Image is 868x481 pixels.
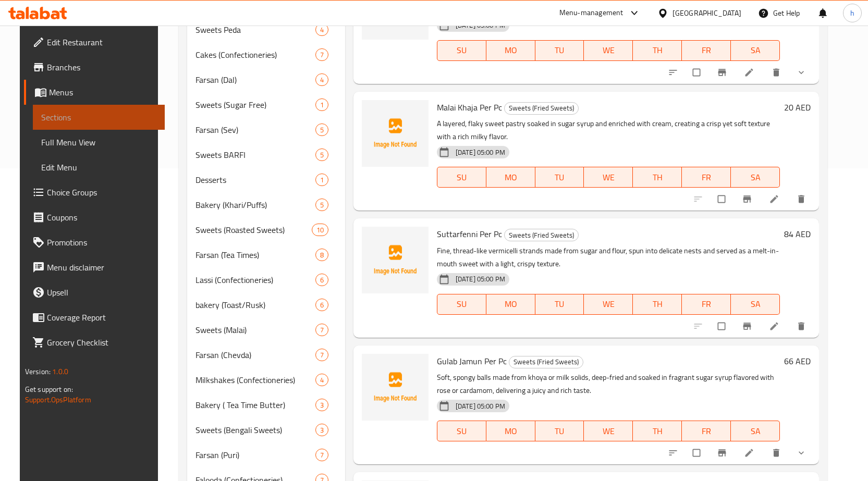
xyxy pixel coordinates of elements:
div: Farsan (Tea Times)8 [187,242,345,267]
div: Farsan (Chevda) [195,349,315,361]
span: Edit Restaurant [47,36,156,48]
img: Malai Khaja Per Pc [362,100,429,167]
a: Branches [24,55,165,80]
div: Bakery (Khari/Puffs)5 [187,192,345,217]
img: Gulab Jamun Per Pc [362,354,429,421]
div: items [315,374,328,386]
div: Sweets BARFI [195,149,315,161]
span: FR [686,297,727,312]
svg: Show Choices [796,67,806,78]
span: SA [735,297,776,312]
div: items [315,249,328,261]
span: bakery (Toast/Rusk) [195,299,315,311]
div: Sweets (Fried Sweets) [504,102,579,115]
span: Sections [41,111,156,124]
span: Edit Menu [41,161,156,174]
span: Desserts [195,174,315,186]
button: WE [584,294,633,315]
div: items [315,449,328,461]
span: Version: [25,365,51,378]
span: Milkshakes (Confectioneries) [195,374,315,386]
div: bakery (Toast/Rusk)6 [187,292,345,317]
button: Branch-specific-item [736,188,761,211]
a: Choice Groups [24,180,165,205]
div: Sweets BARFI5 [187,142,345,167]
div: items [315,399,328,411]
a: Edit menu item [769,194,781,204]
a: Coupons [24,205,165,230]
span: 7 [316,50,328,60]
span: Select to update [712,316,733,336]
div: Sweets (Roasted Sweets)10 [187,217,345,242]
svg: Show Choices [796,448,806,458]
a: Sections [33,105,165,130]
span: Gulab Jamun Per Pc [437,353,507,369]
div: items [315,73,328,86]
div: Farsan (Chevda)7 [187,342,345,367]
span: Promotions [47,236,156,249]
h6: 66 AED [784,354,811,368]
a: Menu disclaimer [24,255,165,280]
div: items [315,98,328,111]
button: Branch-specific-item [736,315,761,338]
button: SA [731,294,780,315]
p: A layered, flaky sweet pastry soaked in sugar syrup and enriched with cream, creating a crisp yet... [437,117,780,143]
span: h [850,7,854,19]
button: WE [584,40,633,61]
span: TH [637,43,678,58]
span: 3 [316,400,328,410]
span: MO [491,170,531,185]
button: SA [731,40,780,61]
span: 10 [312,225,328,235]
h6: 84 AED [784,227,811,241]
span: Menu disclaimer [47,261,156,274]
span: WE [588,424,629,439]
span: TH [637,170,678,185]
span: SU [442,43,482,58]
span: Sweets (Bengali Sweets) [195,424,315,436]
span: 8 [316,250,328,260]
span: Sweets Peda [195,23,315,36]
button: FR [682,40,731,61]
button: sort-choices [662,61,687,84]
div: items [315,149,328,161]
span: [DATE] 05:00 PM [451,401,509,411]
button: SA [731,421,780,441]
button: delete [765,61,790,84]
div: Farsan (Puri)7 [187,442,345,467]
span: MO [491,424,531,439]
button: TU [535,167,584,188]
button: Branch-specific-item [711,441,736,464]
span: SA [735,170,776,185]
a: Promotions [24,230,165,255]
div: items [315,124,328,136]
div: items [315,349,328,361]
span: 4 [316,375,328,385]
span: FR [686,424,727,439]
a: Edit Restaurant [24,30,165,55]
p: Soft, spongy balls made from khoya or milk solids, deep-fried and soaked in fragrant sugar syrup ... [437,371,780,397]
div: items [315,424,328,436]
button: sort-choices [662,441,687,464]
span: Get support on: [25,383,73,396]
a: Edit menu item [744,67,756,78]
div: Lassi (Confectioneries)6 [187,267,345,292]
span: Bakery ( Tea Time Butter) [195,399,315,411]
span: SU [442,424,482,439]
button: SU [437,40,486,61]
span: Sweets (Fried Sweets) [505,229,578,241]
button: TH [633,167,682,188]
button: MO [486,167,535,188]
a: Support.OpsPlatform [25,393,91,406]
span: 6 [316,275,328,285]
span: FR [686,43,727,58]
span: Full Menu View [41,136,156,149]
a: Edit menu item [769,321,781,331]
span: 1.0.0 [52,365,68,378]
a: Coverage Report [24,305,165,330]
div: Farsan (Dal) [195,73,315,86]
span: FR [686,170,727,185]
div: Sweets (Fried Sweets) [504,229,579,241]
span: 7 [316,350,328,360]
